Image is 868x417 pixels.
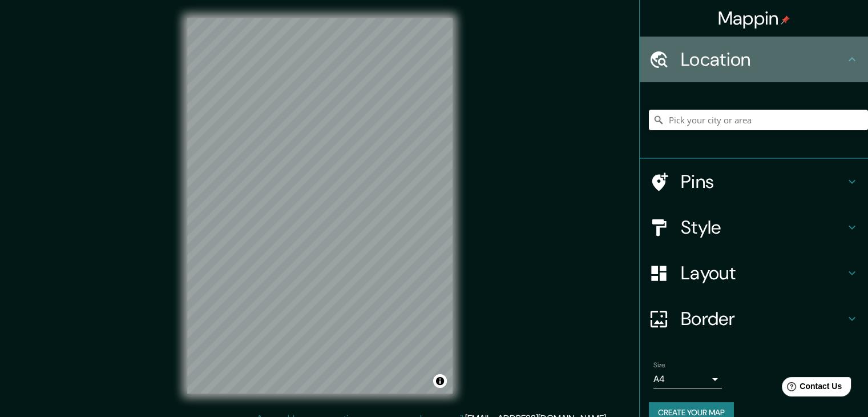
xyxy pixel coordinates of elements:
[640,37,868,82] div: Location
[433,374,447,388] button: Toggle attribution
[653,360,665,370] label: Size
[640,296,868,342] div: Border
[640,205,868,250] div: Style
[681,216,845,239] h4: Style
[718,7,790,30] h4: Mappin
[781,15,790,25] img: pin-icon.png
[681,48,845,71] h4: Location
[640,250,868,296] div: Layout
[681,170,845,193] h4: Pins
[187,18,453,394] canvas: Map
[649,110,868,130] input: Pick your city or area
[653,370,722,388] div: A4
[640,159,868,205] div: Pins
[766,372,855,404] iframe: Help widget launcher
[681,307,845,330] h4: Border
[681,262,845,284] h4: Layout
